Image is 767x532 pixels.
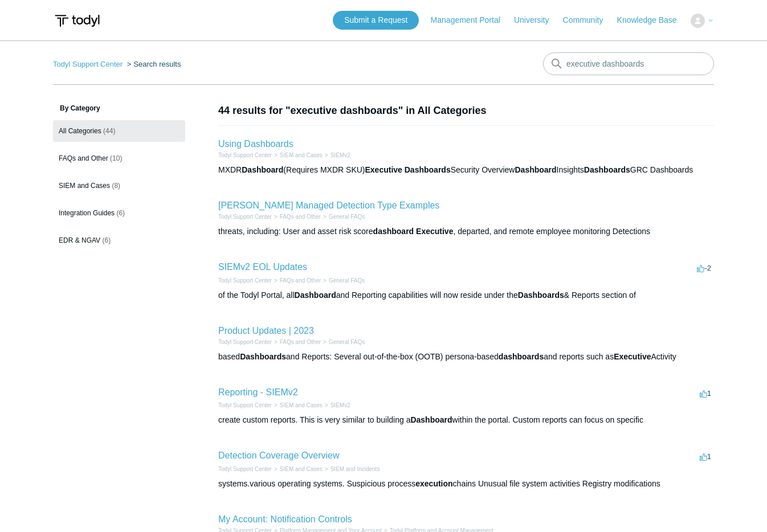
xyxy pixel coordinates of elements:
[518,290,564,300] em: Dashboards
[272,151,323,159] li: SIEM and Cases
[329,214,365,220] a: General FAQs
[617,14,688,26] a: Knowledge Base
[218,326,314,335] a: Product Updates | 2023
[280,466,323,472] a: SIEM and Cases
[102,236,111,244] span: (6)
[333,11,419,30] a: Submit a Request
[218,387,298,397] a: Reporting - SIEMv2
[53,175,185,197] a: SIEM and Cases (8)
[321,338,365,346] li: General FAQs
[272,401,323,410] li: SIEM and Cases
[218,351,714,363] div: based and Reports: Several out-of-the-box (OOTB) persona-based and reports such as Activity
[331,152,350,158] a: SIEMv2
[53,230,185,251] a: EDR & NGAV (6)
[218,276,272,285] li: Todyl Support Center
[280,339,321,345] a: FAQs and Other
[614,352,651,361] em: Executive
[584,165,630,174] em: Dashboards
[331,402,350,408] a: SIEMv2
[272,338,321,346] li: FAQs and Other
[59,236,100,244] span: EDR & NGAV
[218,465,272,473] li: Todyl Support Center
[218,200,439,210] a: [PERSON_NAME] Managed Detection Type Examples
[59,154,108,162] span: FAQs and Other
[272,465,323,473] li: SIEM and Cases
[59,127,101,135] span: All Categories
[280,152,323,158] a: SIEM and Cases
[515,165,556,174] em: Dashboard
[543,52,714,75] input: Search
[700,389,711,398] span: 1
[329,277,365,284] a: General FAQs
[514,14,560,26] a: University
[697,264,711,272] span: -2
[218,451,340,460] a: Detection Coverage Overview
[218,262,307,272] a: SIEMv2 EOL Updates
[103,127,115,135] span: (44)
[321,276,365,285] li: General FAQs
[280,214,321,220] a: FAQs and Other
[218,339,272,345] a: Todyl Support Center
[295,290,336,300] em: Dashboard
[373,227,414,236] em: dashboard
[112,182,120,190] span: (8)
[365,165,451,174] em: Executive Dashboards
[59,209,115,217] span: Integration Guides
[218,164,714,176] div: MXDR (Requires MXDR SKU) Security Overview Insights GRC Dashboards
[218,466,272,472] a: Todyl Support Center
[218,226,714,238] div: threats, including: User and asset risk score , departed, and remote employee monitoring Detections
[59,182,110,190] span: SIEM and Cases
[218,414,714,426] div: create custom reports. This is very similar to building a within the portal. Custom reports can f...
[410,415,452,424] em: Dashboard
[218,103,714,118] h1: 44 results for "executive dashboards" in All Categories
[431,14,512,26] a: Management Portal
[563,14,615,26] a: Community
[329,339,365,345] a: General FAQs
[125,60,181,68] li: Search results
[116,209,125,217] span: (6)
[280,402,323,408] a: SIEM and Cases
[242,165,283,174] em: Dashboard
[218,139,293,149] a: Using Dashboards
[323,151,350,159] li: SIEMv2
[218,478,714,490] div: systems.various operating systems. Suspicious process chains Unusual file system activities Regis...
[321,212,365,221] li: General FAQs
[218,152,272,158] a: Todyl Support Center
[53,148,185,169] a: FAQs and Other (10)
[218,151,272,159] li: Todyl Support Center
[240,352,286,361] em: Dashboards
[53,120,185,142] a: All Categories (44)
[53,202,185,224] a: Integration Guides (6)
[218,214,272,220] a: Todyl Support Center
[218,338,272,346] li: Todyl Support Center
[218,402,272,408] a: Todyl Support Center
[218,401,272,410] li: Todyl Support Center
[280,277,321,284] a: FAQs and Other
[53,103,185,113] h3: By Category
[323,465,380,473] li: SIEM and Incidents
[53,60,125,68] li: Todyl Support Center
[218,514,352,524] a: My Account: Notification Controls
[415,479,452,488] em: execution
[700,452,711,461] span: 1
[323,401,350,410] li: SIEMv2
[499,352,544,361] em: dashboards
[53,60,123,68] a: Todyl Support Center
[331,466,380,472] a: SIEM and Incidents
[218,212,272,221] li: Todyl Support Center
[272,212,321,221] li: FAQs and Other
[218,289,714,301] div: of the Todyl Portal, all and Reporting capabilities will now reside under the & Reports section of
[218,277,272,284] a: Todyl Support Center
[416,227,453,236] em: Executive
[272,276,321,285] li: FAQs and Other
[53,10,101,31] img: Todyl Support Center Help Center home page
[110,154,122,162] span: (10)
